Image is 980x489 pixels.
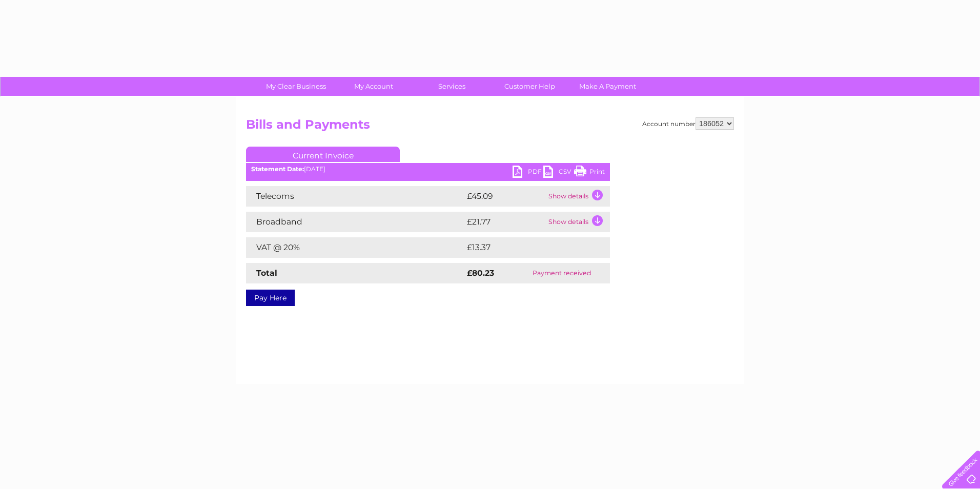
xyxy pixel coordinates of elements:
td: Show details [546,212,610,232]
a: My Clear Business [254,77,338,96]
a: My Account [332,77,416,96]
td: Broadband [246,212,464,232]
a: CSV [543,166,574,180]
h2: Bills and Payments [246,117,734,137]
b: Statement Date: [251,165,304,173]
td: Payment received [514,263,610,283]
a: PDF [513,166,543,180]
td: £21.77 [464,212,546,232]
td: Telecoms [246,186,464,207]
div: Account number [642,117,734,130]
div: [DATE] [246,166,610,173]
strong: £80.23 [467,268,494,278]
td: £45.09 [464,186,546,207]
a: Services [410,77,494,96]
a: Customer Help [487,77,572,96]
a: Print [574,166,605,180]
a: Current Invoice [246,147,400,162]
td: VAT @ 20% [246,237,464,258]
td: Show details [546,186,610,207]
a: Make A Payment [565,77,650,96]
a: Pay Here [246,290,295,306]
strong: Total [256,268,277,278]
td: £13.37 [464,237,588,258]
